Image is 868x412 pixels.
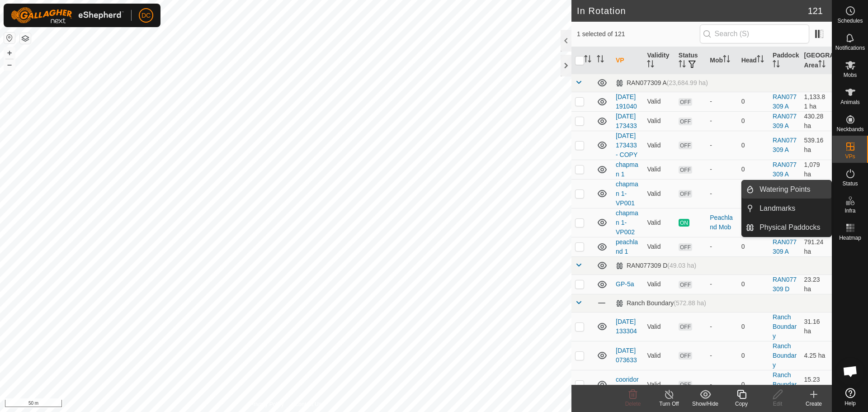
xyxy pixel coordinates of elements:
[759,222,820,233] span: Physical Paddocks
[710,380,734,389] div: -
[840,99,860,105] span: Animals
[832,384,868,410] a: Help
[679,118,692,125] span: OFF
[577,5,808,16] h2: In Rotation
[616,299,706,307] div: Ranch Boundary
[818,62,826,69] p-sorticon: Activate to sort
[616,238,638,255] a: peachland 1
[584,57,591,64] p-sorticon: Activate to sort
[773,161,797,178] a: RAN077309 A
[643,341,675,370] td: Valid
[687,400,723,408] div: Show/Hide
[679,62,686,69] p-sorticon: Activate to sort
[801,341,832,370] td: 4.25 ha
[773,137,797,153] a: RAN077309 A
[773,371,797,398] a: Ranch Boundary
[616,318,637,335] a: [DATE] 133304
[577,29,700,39] span: 1 selected of 121
[723,400,759,408] div: Copy
[742,199,831,218] li: Landmarks
[616,132,637,158] a: [DATE] 173433 - COPY
[738,312,769,341] td: 0
[616,93,637,110] a: [DATE] 191040
[679,381,692,388] span: OFF
[616,376,639,393] a: cooridorHome
[643,179,675,208] td: Valid
[738,131,769,160] td: 0
[643,370,675,399] td: Valid
[674,299,706,307] span: (572.88 ha)
[700,24,809,43] input: Search (S)
[710,189,734,199] div: -
[625,401,641,407] span: Delete
[801,92,832,111] td: 1,133.81 ha
[742,218,831,237] li: Physical Paddocks
[801,370,832,399] td: 15.23 ha
[667,262,696,269] span: (49.03 ha)
[738,208,769,237] td: 38
[845,154,855,159] span: VPs
[4,47,15,58] button: +
[643,237,675,256] td: Valid
[11,7,124,24] img: Gallagher Logo
[759,203,795,214] span: Landmarks
[754,180,831,199] a: Watering Points
[801,275,832,294] td: 23.23 ha
[773,276,797,293] a: RAN077309 D
[710,213,734,232] div: Peachland Mob
[679,190,692,198] span: OFF
[4,33,15,43] button: Reset Map
[616,280,634,288] a: GP-5a
[679,219,689,227] span: ON
[295,400,321,408] a: Contact Us
[773,62,780,69] p-sorticon: Activate to sort
[808,4,823,18] span: 121
[643,208,675,237] td: Valid
[616,161,638,178] a: chapman 1
[710,242,734,251] div: -
[643,111,675,131] td: Valid
[801,237,832,256] td: 791.24 ha
[738,275,769,294] td: 0
[801,131,832,160] td: 539.16 ha
[842,181,858,186] span: Status
[738,47,769,74] th: Head
[250,400,284,408] a: Privacy Policy
[643,47,675,74] th: Validity
[835,45,865,51] span: Notifications
[844,72,857,78] span: Mobs
[710,97,734,106] div: -
[801,47,832,74] th: [GEOGRAPHIC_DATA] Area
[616,113,637,129] a: [DATE] 173433
[616,262,696,270] div: RAN077309 D
[710,322,734,331] div: -
[616,209,638,236] a: chapman 1-VP002
[837,358,864,385] a: Open chat
[643,312,675,341] td: Valid
[679,323,692,331] span: OFF
[616,79,708,87] div: RAN077309 A
[643,131,675,160] td: Valid
[710,279,734,289] div: -
[647,62,654,69] p-sorticon: Activate to sort
[679,281,692,289] span: OFF
[710,141,734,150] div: -
[710,165,734,174] div: -
[801,111,832,131] td: 430.28 ha
[723,57,730,64] p-sorticon: Activate to sort
[675,47,706,74] th: Status
[839,235,861,241] span: Heatmap
[836,127,863,132] span: Neckbands
[754,199,831,218] a: Landmarks
[738,92,769,111] td: 0
[643,275,675,294] td: Valid
[773,113,797,129] a: RAN077309 A
[142,11,151,20] span: DC
[643,160,675,179] td: Valid
[679,166,692,174] span: OFF
[738,370,769,399] td: 0
[773,93,797,110] a: RAN077309 A
[597,57,604,64] p-sorticon: Activate to sort
[757,57,764,64] p-sorticon: Activate to sort
[773,342,797,369] a: Ranch Boundary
